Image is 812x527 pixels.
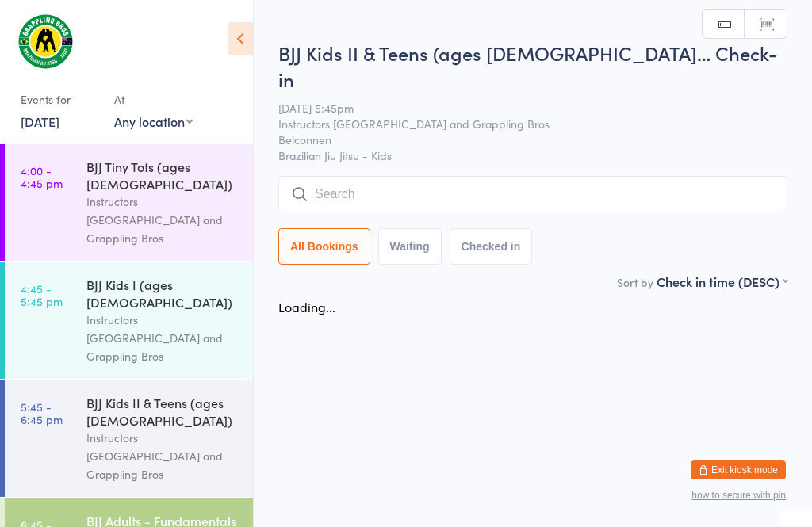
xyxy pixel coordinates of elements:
div: Instructors [GEOGRAPHIC_DATA] and Grappling Bros [86,193,239,247]
div: BJJ Kids I (ages [DEMOGRAPHIC_DATA]) [86,276,239,311]
button: how to secure with pin [691,490,786,501]
time: 5:45 - 6:45 pm [21,400,63,426]
button: Checked in [450,228,533,265]
time: 4:45 - 5:45 pm [21,282,63,307]
button: Waiting [378,228,442,265]
a: [DATE] [21,113,59,130]
div: At [114,86,193,113]
div: Check in time (DESC) [657,273,787,290]
div: Instructors [GEOGRAPHIC_DATA] and Grappling Bros [86,311,239,365]
h2: BJJ Kids II & Teens (ages [DEMOGRAPHIC_DATA]… Check-in [278,40,787,92]
span: [DATE] 5:45pm [278,100,763,116]
input: Search [278,176,787,212]
button: Exit kiosk mode [691,460,786,479]
button: All Bookings [278,228,370,265]
a: 4:00 -4:45 pmBJJ Tiny Tots (ages [DEMOGRAPHIC_DATA])Instructors [GEOGRAPHIC_DATA] and Grappling Bros [5,144,253,261]
div: Events for [21,86,98,113]
span: Brazilian Jiu Jitsu - Kids [278,147,787,163]
label: Sort by [617,274,653,290]
time: 4:00 - 4:45 pm [21,164,63,189]
div: Instructors [GEOGRAPHIC_DATA] and Grappling Bros [86,429,239,483]
span: Instructors [GEOGRAPHIC_DATA] and Grappling Bros [278,116,763,132]
a: 5:45 -6:45 pmBJJ Kids II & Teens (ages [DEMOGRAPHIC_DATA])Instructors [GEOGRAPHIC_DATA] and Grapp... [5,380,253,497]
img: Grappling Bros Belconnen [16,12,75,71]
div: Any location [114,113,193,130]
a: 4:45 -5:45 pmBJJ Kids I (ages [DEMOGRAPHIC_DATA])Instructors [GEOGRAPHIC_DATA] and Grappling Bros [5,262,253,379]
span: Belconnen [278,132,763,147]
div: BJJ Tiny Tots (ages [DEMOGRAPHIC_DATA]) [86,158,239,193]
div: Loading... [278,298,335,315]
div: BJJ Kids II & Teens (ages [DEMOGRAPHIC_DATA]) [86,394,239,429]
